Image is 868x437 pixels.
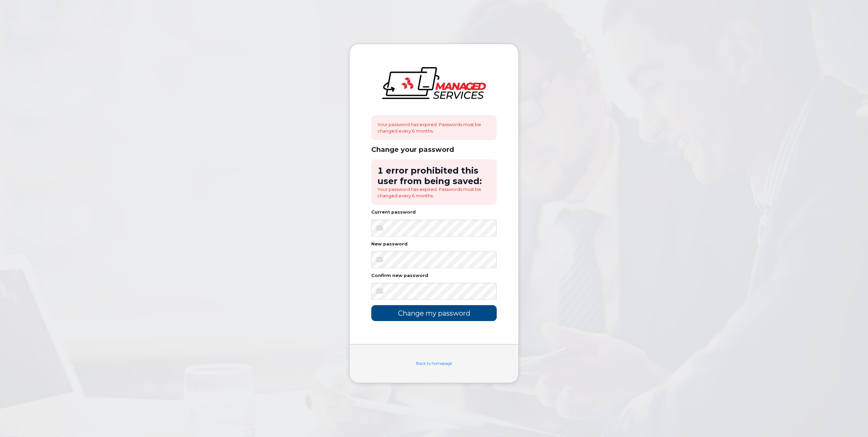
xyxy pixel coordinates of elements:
input: Change my password [371,305,497,321]
label: Confirm new password [371,274,428,278]
img: logo-large.png [382,67,486,99]
a: Back to homepage [416,361,452,366]
label: New password [371,242,408,246]
div: Your password has expired. Passwords must be changed every 6 months. [371,115,497,140]
h2: 1 error prohibited this user from being saved: [377,165,491,186]
div: Change your password [371,145,497,154]
label: Current password [371,210,416,215]
li: Your password has expired. Passwords must be changed every 6 months. [377,186,491,199]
